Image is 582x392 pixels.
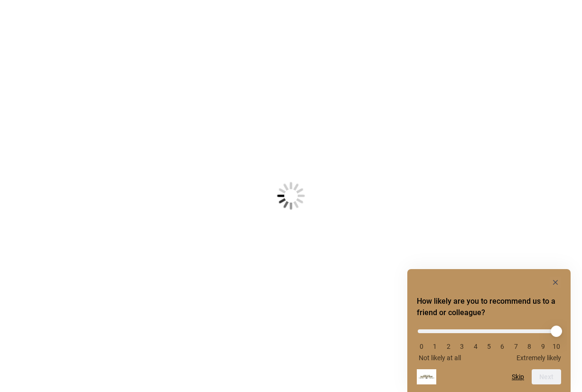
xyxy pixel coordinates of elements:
span: Extremely likely [516,354,561,362]
li: 5 [484,343,494,350]
li: 3 [457,343,467,350]
li: 10 [552,343,561,350]
li: 1 [430,343,440,350]
div: How likely are you to recommend us to a friend or colleague? Select an option from 0 to 10, with ... [417,322,561,362]
h2: How likely are you to recommend us to a friend or colleague? Select an option from 0 to 10, with ... [417,296,561,318]
button: Next question [532,369,561,384]
img: Loading [230,135,352,257]
span: Not likely at all [419,354,461,362]
li: 2 [444,343,453,350]
button: Skip [512,373,524,381]
li: 8 [525,343,534,350]
button: Hide survey [550,277,561,288]
li: 7 [511,343,521,350]
li: 9 [538,343,548,350]
li: 6 [498,343,507,350]
li: 0 [417,343,426,350]
li: 4 [471,343,480,350]
div: How likely are you to recommend us to a friend or colleague? Select an option from 0 to 10, with ... [417,277,561,384]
